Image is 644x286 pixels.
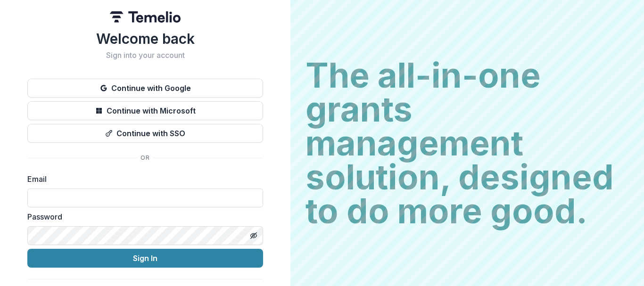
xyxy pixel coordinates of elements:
[27,124,263,143] button: Continue with SSO
[27,211,257,222] label: Password
[246,228,261,243] button: Toggle password visibility
[27,30,263,47] h1: Welcome back
[27,173,257,185] label: Email
[27,249,263,268] button: Sign In
[27,51,263,60] h2: Sign into your account
[110,11,181,23] img: Temelio
[27,101,263,120] button: Continue with Microsoft
[27,79,263,98] button: Continue with Google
